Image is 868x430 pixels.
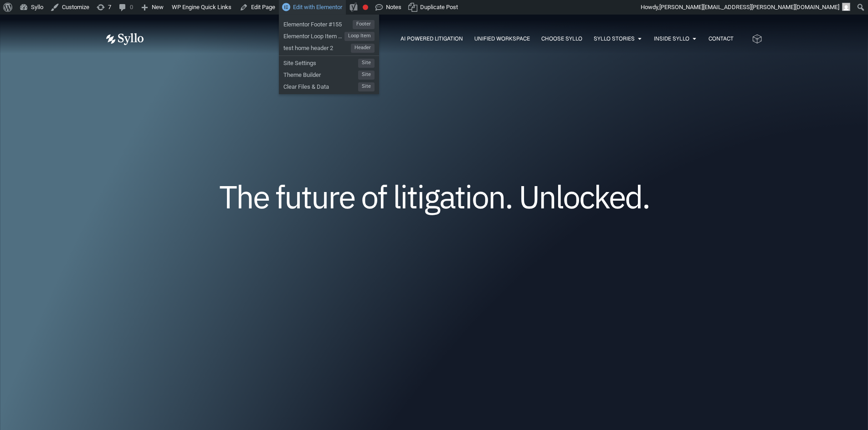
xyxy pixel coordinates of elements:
[594,35,635,43] a: Syllo Stories
[283,68,358,80] span: Theme Builder
[283,41,351,53] span: test home header 2
[283,56,358,68] span: Site Settings
[659,4,839,10] span: [PERSON_NAME][EMAIL_ADDRESS][PERSON_NAME][DOMAIN_NAME]
[401,35,463,43] a: AI Powered Litigation
[279,80,379,91] a: Clear Files & DataSite
[279,17,379,29] a: Elementor Footer #155Footer
[358,82,375,91] span: Site
[283,17,353,29] span: Elementor Footer #155
[279,29,379,41] a: Elementor Loop Item #181Loop Item
[363,5,368,10] div: Focus keyphrase not set
[344,32,375,41] span: Loop Item
[541,35,582,43] a: Choose Syllo
[474,35,530,43] a: Unified Workspace
[353,20,375,29] span: Footer
[358,71,375,80] span: Site
[106,33,144,45] img: Vector
[279,68,379,80] a: Theme BuilderSite
[162,35,734,43] nav: Menu
[283,80,358,91] span: Clear Files & Data
[351,44,375,53] span: Header
[293,4,342,10] span: Edit with Elementor
[358,59,375,68] span: Site
[654,35,689,43] a: Inside Syllo
[279,41,379,53] a: test home header 2Header
[283,29,344,41] span: Elementor Loop Item #181
[279,56,379,68] a: Site SettingsSite
[709,35,734,43] a: Contact
[162,35,734,43] div: Menu Toggle
[161,182,708,212] h1: The future of litigation. Unlocked.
